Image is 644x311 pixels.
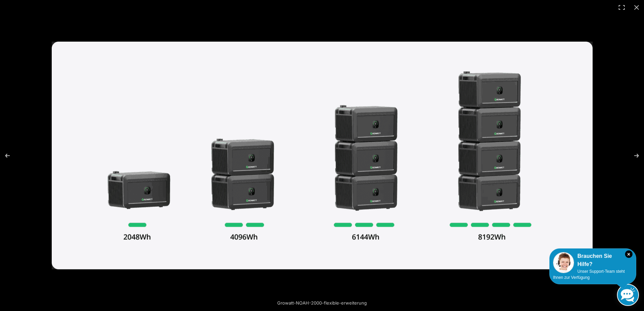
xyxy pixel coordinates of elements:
div: Growatt-NOAH-2000-flexible-erweiterung [251,296,393,310]
img: growatt noah 2000 flexible erweiterung scaled [52,42,593,269]
span: Unser Support-Team steht Ihnen zur Verfügung [553,269,625,280]
img: Customer service [553,252,574,273]
div: Brauchen Sie Hilfe? [553,252,633,268]
i: Schließen [625,250,633,258]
